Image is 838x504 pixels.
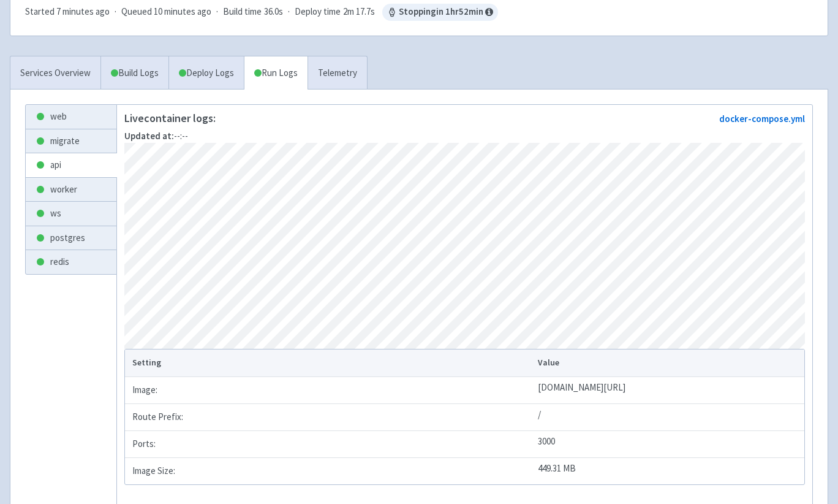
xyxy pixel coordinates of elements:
[56,6,110,17] time: 7 minutes ago
[719,113,805,124] a: docker-compose.yml
[124,112,216,124] p: Live container logs:
[124,130,188,142] span: --:--
[26,250,116,274] a: redis
[534,457,804,484] td: 449.31 MB
[264,5,283,19] span: 36.0s
[295,5,341,19] span: Deploy time
[223,5,262,19] span: Build time
[10,56,100,90] a: Services Overview
[168,56,244,90] a: Deploy Logs
[121,6,211,17] span: Queued
[154,6,211,17] time: 10 minutes ago
[244,56,308,90] a: Run Logs
[26,129,116,153] a: migrate
[26,178,116,202] a: worker
[534,376,804,403] td: [DOMAIN_NAME][URL]
[125,430,534,457] td: Ports:
[534,403,804,430] td: /
[125,376,534,403] td: Image:
[25,6,110,17] span: Started
[25,4,498,21] div: · · ·
[382,4,498,21] span: Stopping in 1 hr 52 min
[343,5,375,19] span: 2m 17.7s
[534,349,804,376] th: Value
[26,226,116,250] a: postgres
[125,349,534,376] th: Setting
[125,457,534,484] td: Image Size:
[125,403,534,430] td: Route Prefix:
[26,153,116,177] a: api
[534,430,804,457] td: 3000
[308,56,367,90] a: Telemetry
[101,56,168,90] a: Build Logs
[26,105,116,129] a: web
[124,130,174,142] strong: Updated at:
[26,202,116,226] a: ws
